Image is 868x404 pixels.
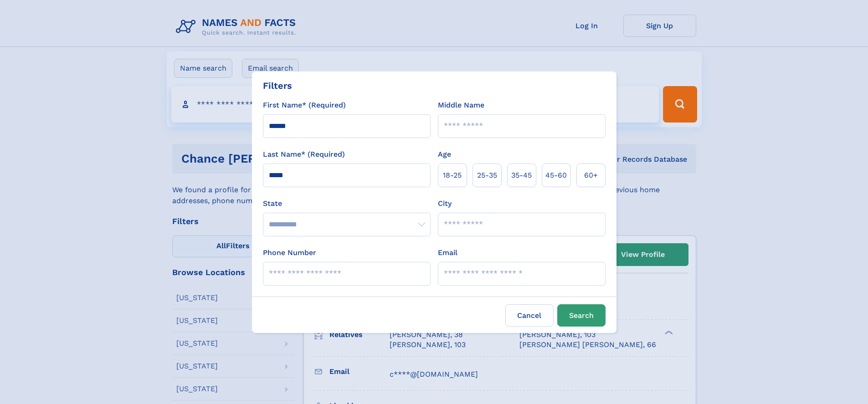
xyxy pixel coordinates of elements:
label: Email [438,247,457,258]
div: Filters [263,79,292,92]
label: Age [438,149,451,160]
button: Search [557,304,606,327]
span: 35‑45 [511,170,532,181]
span: 18‑25 [443,170,462,181]
span: 25‑35 [477,170,497,181]
span: 45‑60 [545,170,567,181]
label: Last Name* (Required) [263,149,345,160]
label: First Name* (Required) [263,100,346,111]
label: Phone Number [263,247,316,258]
label: City [438,198,452,209]
label: Cancel [505,304,554,327]
label: State [263,198,431,209]
span: 60+ [584,170,598,181]
label: Middle Name [438,100,484,111]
